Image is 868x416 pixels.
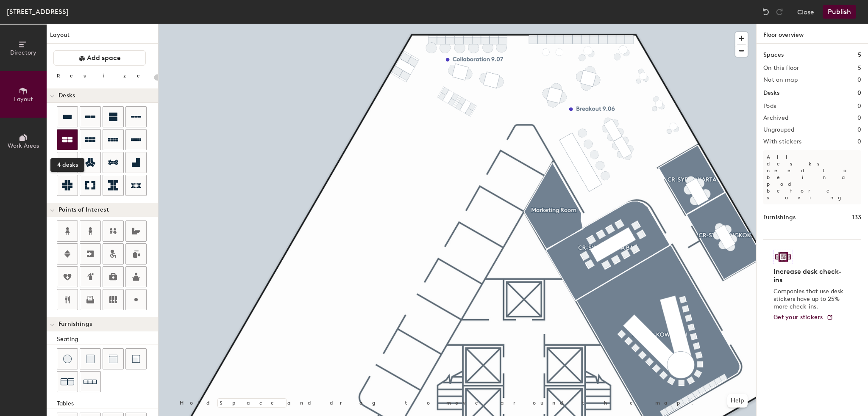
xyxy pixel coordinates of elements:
div: Resize [57,72,150,79]
button: Cushion [80,348,101,369]
h2: With stickers [763,138,802,145]
p: All desks need to be in a pod before saving [763,150,861,204]
h1: Desks [763,88,779,98]
h1: 133 [852,213,861,222]
img: Couch (x2) [61,375,74,388]
button: Close [797,5,814,19]
span: Get your stickers [773,314,823,321]
p: Companies that use desk stickers have up to 25% more check-ins. [773,288,846,311]
span: Layout [14,96,33,103]
h2: 0 [857,103,861,110]
img: Sticker logo [773,250,793,264]
h1: Floor overview [757,24,868,44]
button: Couch (corner) [125,348,147,369]
button: Stool [57,348,78,369]
h2: On this floor [763,65,799,72]
button: Couch (x3) [80,371,101,392]
span: Add space [87,54,121,62]
h4: Increase desk check-ins [773,267,846,284]
h2: Ungrouped [763,127,795,133]
span: Furnishings [58,321,92,328]
div: Tables [57,399,158,408]
img: Couch (x3) [83,375,97,388]
img: Couch (corner) [132,355,140,363]
button: Publish [823,5,856,19]
img: Cushion [86,355,95,363]
button: Couch (middle) [103,348,124,369]
h1: Furnishings [763,213,796,222]
img: Redo [775,8,784,16]
a: Get your stickers [773,314,833,321]
span: Desks [58,92,75,99]
div: Seating [57,335,158,344]
div: [STREET_ADDRESS] [7,6,69,17]
span: Points of Interest [58,207,109,213]
img: Stool [63,355,72,363]
h1: 5 [858,50,861,60]
h2: 5 [858,65,861,72]
h2: 0 [857,115,861,121]
h2: 0 [857,77,861,83]
button: 4 desks [57,129,78,150]
span: Work Areas [8,142,39,149]
button: Add space [53,50,146,66]
img: Couch (middle) [109,355,117,363]
button: Couch (x2) [57,371,78,392]
h1: Spaces [763,50,784,60]
h2: Archived [763,115,788,121]
h2: 0 [857,127,861,133]
h1: Layout [47,30,158,44]
button: Help [727,394,748,408]
h2: Not on map [763,77,798,83]
h1: 0 [857,88,861,98]
h2: 0 [857,138,861,145]
h2: Pods [763,103,776,110]
span: Directory [10,49,36,56]
img: Undo [762,8,770,16]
